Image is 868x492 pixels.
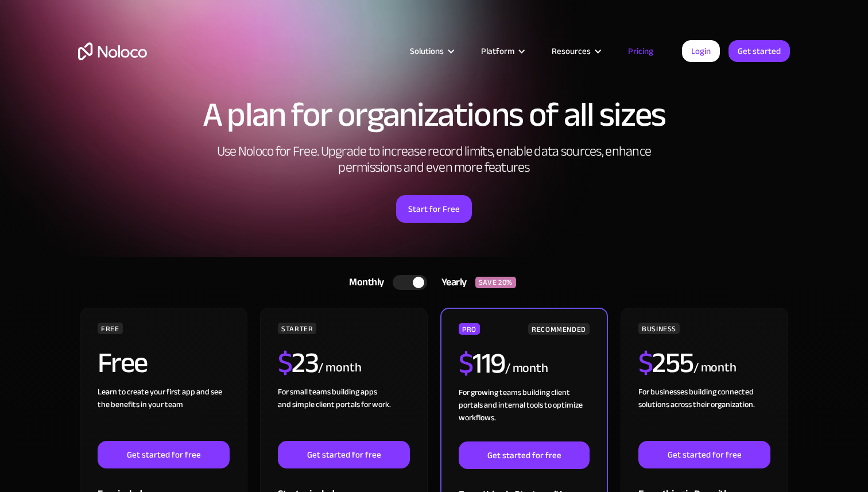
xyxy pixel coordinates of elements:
div: / month [505,359,548,378]
span: $ [459,336,473,390]
div: / month [318,359,361,377]
div: BUSINESS [638,323,680,334]
div: / month [693,359,737,377]
div: For growing teams building client portals and internal tools to optimize workflows. [459,386,590,441]
div: FREE [98,323,123,334]
h2: 119 [459,349,505,378]
a: Get started for free [98,441,230,468]
div: Platform [481,44,514,59]
div: Solutions [410,44,444,59]
div: Solutions [396,44,467,59]
div: PRO [459,323,480,335]
a: Start for Free [396,195,472,223]
a: Get started for free [638,441,770,468]
div: SAVE 20% [475,277,516,288]
span: $ [278,336,292,390]
div: For small teams building apps and simple client portals for work. ‍ [278,386,410,441]
h2: 23 [278,348,319,377]
span: $ [638,336,653,390]
h2: Use Noloco for Free. Upgrade to increase record limits, enable data sources, enhance permissions ... [204,144,664,176]
div: STARTER [278,323,316,334]
a: Get started for free [459,441,590,469]
a: home [78,42,147,60]
div: Resources [537,44,614,59]
div: Monthly [335,274,393,291]
a: Pricing [614,44,668,59]
a: Get started for free [278,441,410,468]
h1: A plan for organizations of all sizes [78,98,790,132]
h2: 255 [638,348,693,377]
a: Get started [728,40,790,62]
div: RECOMMENDED [528,323,590,335]
h2: Free [98,348,148,377]
div: For businesses building connected solutions across their organization. ‍ [638,386,770,441]
div: Yearly [427,274,475,291]
div: Platform [467,44,537,59]
div: Learn to create your first app and see the benefits in your team ‍ [98,386,230,441]
a: Login [682,40,720,62]
div: Resources [552,44,591,59]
